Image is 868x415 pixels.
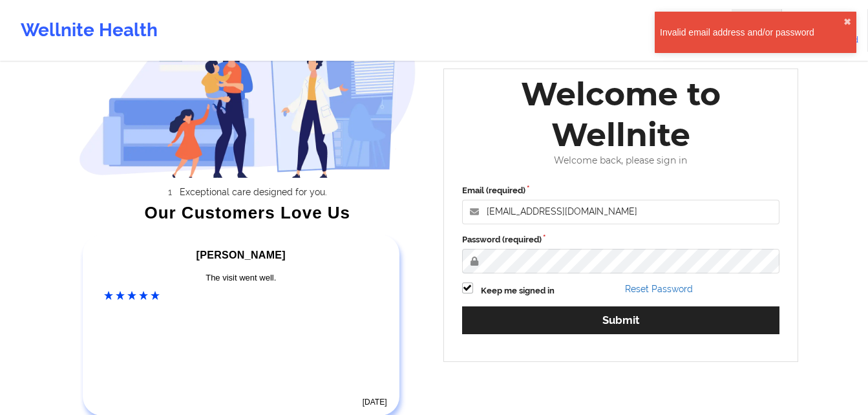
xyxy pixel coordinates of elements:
[462,200,780,224] input: Email address
[363,398,387,407] time: [DATE]
[79,206,416,219] div: Our Customers Love Us
[625,284,693,294] a: Reset Password
[462,233,780,246] label: Password (required)
[453,74,789,155] div: Welcome to Wellnite
[104,271,378,284] div: The visit went well.
[660,26,843,39] div: Invalid email address and/or password
[462,306,780,334] button: Submit
[462,184,780,197] label: Email (required)
[481,284,555,297] label: Keep me signed in
[843,17,851,27] button: close
[196,250,286,261] span: [PERSON_NAME]
[453,155,789,166] div: Welcome back, please sign in
[90,187,416,197] li: Exceptional care designed for you.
